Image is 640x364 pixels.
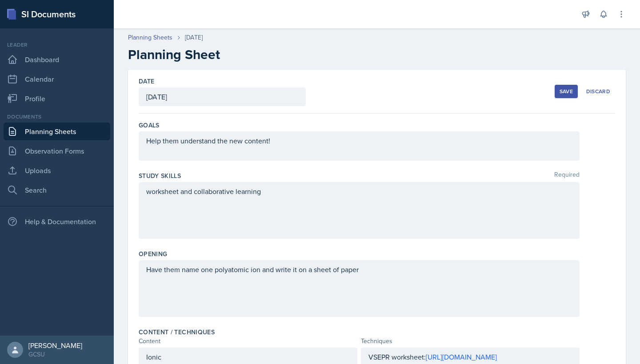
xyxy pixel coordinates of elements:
label: Goals [139,121,160,130]
div: Save [560,88,573,95]
div: Discard [586,88,610,95]
div: Documents [4,113,110,121]
button: Save [555,85,578,98]
div: Help & Documentation [4,213,110,230]
p: Have them name one polyatomic ion and write it on a sheet of paper [146,264,572,275]
p: worksheet and collaborative learning [146,186,572,197]
label: Opening [139,249,167,258]
span: Required [554,171,580,180]
div: GCSU [28,350,82,359]
a: Planning Sheets [4,123,110,140]
div: [PERSON_NAME] [28,341,82,350]
p: Ionic [146,352,350,362]
a: Search [4,181,110,199]
button: Discard [581,85,615,98]
div: Leader [4,41,110,49]
a: Profile [4,90,110,107]
div: Techniques [361,336,580,346]
a: [URL][DOMAIN_NAME] [426,352,497,362]
label: Content / Techniques [139,328,215,336]
p: Help them understand the new content! [146,135,572,146]
p: VSEPR worksheet: [368,352,572,362]
div: [DATE] [185,33,203,42]
a: Observation Forms [4,142,110,160]
h2: Planning Sheet [128,47,626,63]
label: Date [139,77,154,86]
a: Calendar [4,70,110,88]
a: Uploads [4,162,110,179]
a: Dashboard [4,51,110,68]
div: Content [139,336,357,346]
label: Study Skills [139,171,181,180]
a: Planning Sheets [128,33,172,42]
